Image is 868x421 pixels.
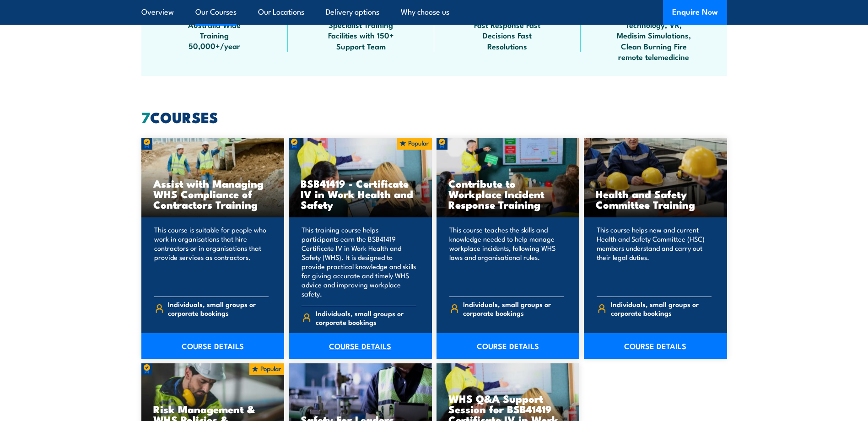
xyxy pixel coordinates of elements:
p: This training course helps participants earn the BSB41419 Certificate IV in Work Health and Safet... [302,225,416,298]
span: Technology, VR, Medisim Simulations, Clean Burning Fire remote telemedicine [613,19,695,62]
p: This course helps new and current Health and Safety Committee (HSC) members understand and carry ... [597,225,712,289]
h2: COURSES [141,110,727,123]
span: Individuals, small groups or corporate bookings [316,309,416,326]
span: Fast Response Fast Decisions Fast Resolutions [466,19,549,51]
a: COURSE DETAILS [289,333,432,359]
span: Individuals, small groups or corporate bookings [168,300,269,317]
span: Australia Wide Training 50,000+/year [173,19,256,51]
strong: 7 [141,105,150,128]
p: This course is suitable for people who work in organisations that hire contractors or in organisa... [154,225,269,289]
a: COURSE DETAILS [141,333,285,359]
h3: BSB41419 - Certificate IV in Work Health and Safety [301,178,420,210]
span: Individuals, small groups or corporate bookings [463,300,564,317]
h3: Contribute to Workplace Incident Response Training [448,178,568,210]
span: Specialist Training Facilities with 150+ Support Team [320,19,402,51]
p: This course teaches the skills and knowledge needed to help manage workplace incidents, following... [449,225,564,289]
a: COURSE DETAILS [584,333,727,359]
h3: Assist with Managing WHS Compliance of Contractors Training [153,178,273,210]
a: COURSE DETAILS [437,333,580,359]
h3: Health and Safety Committee Training [596,189,715,210]
span: Individuals, small groups or corporate bookings [611,300,712,317]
